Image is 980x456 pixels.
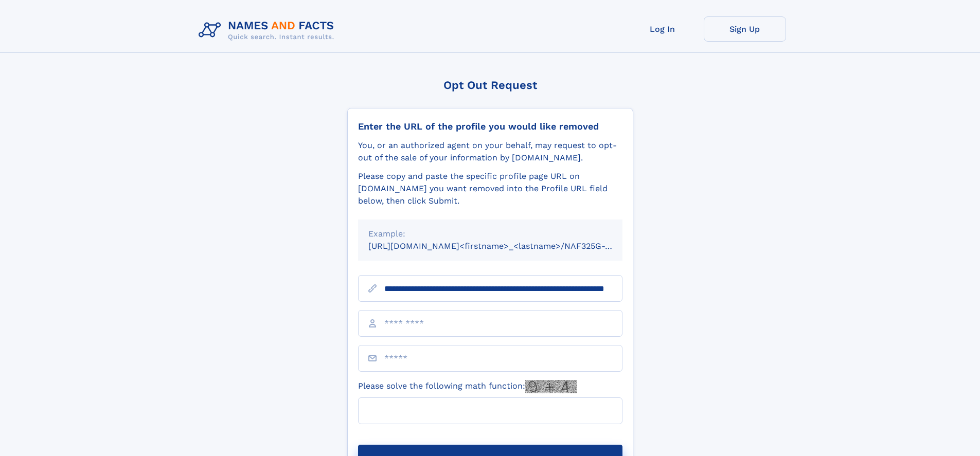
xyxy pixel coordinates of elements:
small: [URL][DOMAIN_NAME]<firstname>_<lastname>/NAF325G-xxxxxxxx [368,241,642,251]
a: Log In [621,16,704,42]
label: Please solve the following math function: [358,380,577,393]
div: Enter the URL of the profile you would like removed [358,121,622,132]
div: Please copy and paste the specific profile page URL on [DOMAIN_NAME] you want removed into the Pr... [358,170,622,207]
img: Logo Names and Facts [194,16,343,44]
a: Sign Up [704,16,786,42]
div: Opt Out Request [347,79,633,92]
div: You, or an authorized agent on your behalf, may request to opt-out of the sale of your informatio... [358,139,622,164]
div: Example: [368,228,612,240]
